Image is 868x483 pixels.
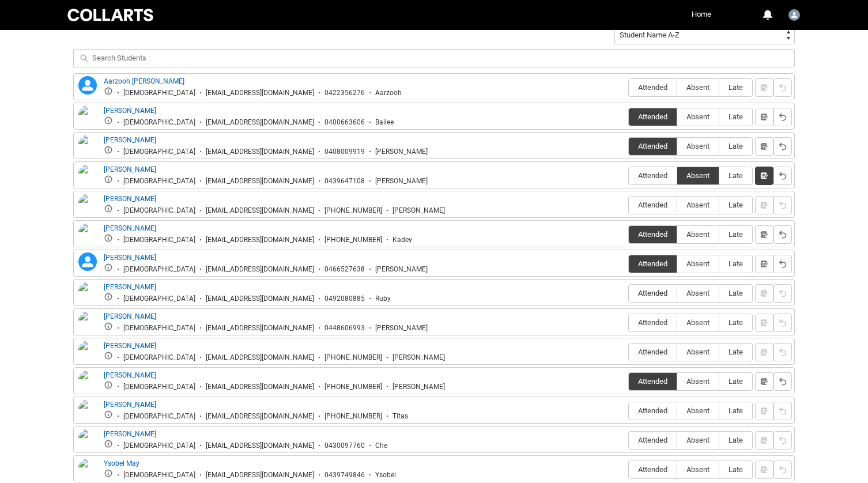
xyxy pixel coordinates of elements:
[123,412,195,421] div: [DEMOGRAPHIC_DATA]
[324,324,365,333] div: 0448606993
[629,259,677,268] span: Attended
[629,436,677,444] span: Attended
[104,342,156,350] a: [PERSON_NAME]
[719,230,752,239] span: Late
[324,148,365,156] div: 0408009919
[123,471,195,480] div: [DEMOGRAPHIC_DATA]
[773,402,792,420] button: Reset
[393,353,445,362] div: [PERSON_NAME]
[719,318,752,327] span: Late
[324,295,365,303] div: 0492080885
[719,201,752,209] span: Late
[206,148,314,156] div: [EMAIL_ADDRESS][DOMAIN_NAME]
[719,289,752,297] span: Late
[206,206,314,215] div: [EMAIL_ADDRESS][DOMAIN_NAME]
[773,284,792,303] button: Reset
[78,282,97,307] img: Ruby Evele
[123,148,195,156] div: [DEMOGRAPHIC_DATA]
[773,78,792,97] button: Reset
[78,223,97,248] img: Kadey McIntosh
[773,372,792,391] button: Reset
[773,255,792,273] button: Reset
[773,431,792,450] button: Reset
[206,324,314,333] div: [EMAIL_ADDRESS][DOMAIN_NAME]
[206,177,314,186] div: [EMAIL_ADDRESS][DOMAIN_NAME]
[629,83,677,92] span: Attended
[677,230,719,239] span: Absent
[677,289,719,297] span: Absent
[375,89,402,97] div: Aarzooh
[375,265,428,274] div: [PERSON_NAME]
[375,471,396,480] div: Ysobel
[629,289,677,297] span: Attended
[393,236,412,244] div: Kadey
[719,142,752,150] span: Late
[788,9,800,21] img: Emma.Valente
[773,461,792,479] button: Reset
[719,465,752,474] span: Late
[104,371,156,379] a: [PERSON_NAME]
[123,353,195,362] div: [DEMOGRAPHIC_DATA]
[104,312,156,320] a: [PERSON_NAME]
[755,225,773,244] button: Notes
[206,353,314,362] div: [EMAIL_ADDRESS][DOMAIN_NAME]
[719,112,752,121] span: Late
[206,89,314,97] div: [EMAIL_ADDRESS][DOMAIN_NAME]
[123,206,195,215] div: [DEMOGRAPHIC_DATA]
[719,171,752,180] span: Late
[324,206,382,215] div: [PHONE_NUMBER]
[123,324,195,333] div: [DEMOGRAPHIC_DATA]
[104,224,156,232] a: [PERSON_NAME]
[324,412,382,421] div: [PHONE_NUMBER]
[755,167,773,185] button: Notes
[324,118,365,127] div: 0400663606
[773,167,792,185] button: Reset
[104,283,156,291] a: [PERSON_NAME]
[206,265,314,274] div: [EMAIL_ADDRESS][DOMAIN_NAME]
[78,76,97,95] lightning-icon: Aarzooh Jha
[677,259,719,268] span: Absent
[123,177,195,186] div: [DEMOGRAPHIC_DATA]
[677,171,719,180] span: Absent
[324,265,365,274] div: 0466527638
[104,136,156,144] a: [PERSON_NAME]
[677,201,719,209] span: Absent
[73,49,795,67] input: Search Students
[393,206,445,215] div: [PERSON_NAME]
[78,311,97,337] img: Seth Barker
[206,442,314,450] div: [EMAIL_ADDRESS][DOMAIN_NAME]
[324,89,365,97] div: 0422356276
[375,295,391,303] div: Ruby
[104,107,156,115] a: [PERSON_NAME]
[206,383,314,391] div: [EMAIL_ADDRESS][DOMAIN_NAME]
[719,348,752,356] span: Late
[677,318,719,327] span: Absent
[324,383,382,391] div: [PHONE_NUMBER]
[123,295,195,303] div: [DEMOGRAPHIC_DATA]
[324,471,365,480] div: 0439749846
[773,343,792,361] button: Reset
[375,442,387,450] div: Che
[104,401,156,409] a: [PERSON_NAME]
[677,465,719,474] span: Absent
[78,194,97,219] img: Elodie Connellan
[719,83,752,92] span: Late
[123,118,195,127] div: [DEMOGRAPHIC_DATA]
[719,436,752,444] span: Late
[677,83,719,92] span: Absent
[375,118,394,127] div: Bailee
[78,135,97,160] img: Celia Farmer
[719,377,752,386] span: Late
[755,372,773,391] button: Notes
[629,406,677,415] span: Attended
[773,225,792,244] button: Reset
[375,148,428,156] div: [PERSON_NAME]
[104,254,156,262] a: [PERSON_NAME]
[123,383,195,391] div: [DEMOGRAPHIC_DATA]
[629,348,677,356] span: Attended
[206,295,314,303] div: [EMAIL_ADDRESS][DOMAIN_NAME]
[786,5,803,23] button: User Profile Emma.Valente
[629,230,677,239] span: Attended
[773,137,792,156] button: Reset
[755,255,773,273] button: Notes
